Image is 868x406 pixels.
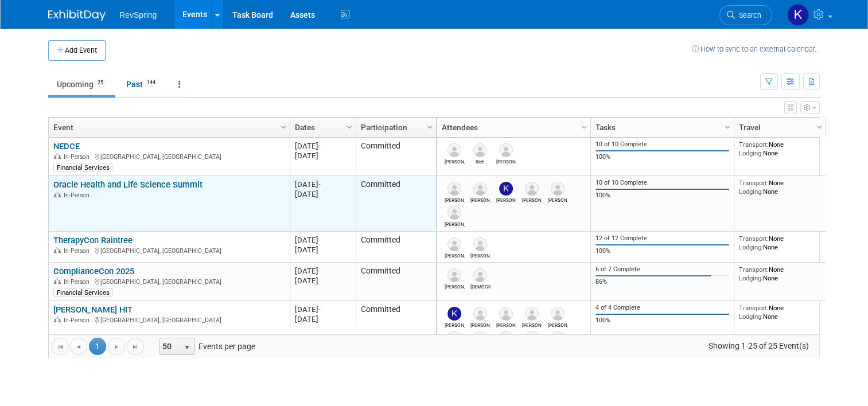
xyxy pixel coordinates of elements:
div: Financial Services [53,288,113,297]
div: [DATE] [295,276,351,286]
span: Events per page [145,338,267,355]
img: James (Jim) Hosty [447,331,461,345]
td: Committed [356,138,436,176]
a: Column Settings [813,118,826,135]
td: Committed [356,263,436,301]
a: Search [719,5,772,25]
div: Ryan Boyens [445,251,465,259]
img: Bob Duggan [447,143,461,157]
img: Chad Zingler [525,331,539,345]
img: Kelsey Culver [499,182,513,196]
span: Go to the last page [131,342,140,352]
div: Mary Solarz [548,196,568,203]
img: Bob Darby [499,143,513,157]
div: [DATE] [295,304,351,314]
a: [PERSON_NAME] HIT [53,304,133,315]
a: Event [53,118,282,137]
div: [DATE] [295,266,351,276]
span: Transport: [739,304,769,312]
a: ComplianceCon 2025 [53,266,134,276]
img: In-Person Event [54,317,61,322]
div: Bob Duggan [445,282,465,290]
img: Heather Davisson [525,182,539,196]
span: 25 [94,79,107,87]
div: 100% [595,192,730,200]
img: David McCullough [499,331,513,345]
a: Oracle Health and Life Science Summit [53,179,203,190]
td: Committed [356,176,436,232]
span: In-Person [64,247,93,255]
div: 12 of 12 Complete [595,235,730,243]
div: [GEOGRAPHIC_DATA], [GEOGRAPHIC_DATA] [53,245,285,255]
span: In-Person [64,278,93,286]
div: None None [739,235,822,251]
a: Go to the previous page [70,338,87,355]
a: Upcoming25 [48,73,115,95]
img: In-Person Event [54,247,61,253]
div: Heather Davisson [522,196,542,203]
span: Transport: [739,235,769,243]
a: Column Settings [424,118,437,135]
div: 6 of 7 Complete [595,266,730,274]
span: Lodging: [739,243,763,251]
div: Financial Services [53,163,113,172]
div: 10 of 10 Complete [595,179,730,187]
td: Committed [356,232,436,263]
span: Lodging: [739,149,763,157]
div: Nick Nunez [496,321,516,328]
div: [DATE] [295,314,351,324]
div: Scott Cyliax [548,321,568,328]
img: Scott Cyliax [551,307,565,321]
span: 144 [143,79,159,87]
a: Column Settings [344,118,356,135]
span: - [318,142,321,150]
img: In-Person Event [54,278,61,284]
img: Kelsey Culver [787,4,809,26]
a: Column Settings [722,118,734,135]
td: Committed [356,301,436,381]
img: David Bien [473,237,487,251]
div: 100% [595,247,730,255]
div: None None [739,266,822,282]
span: Go to the next page [112,342,121,352]
span: Transport: [739,266,769,274]
span: 1 [89,338,106,355]
span: Transport: [739,179,769,187]
div: Rich Schlegel [470,157,491,165]
a: Go to the next page [108,338,125,355]
img: In-Person Event [54,153,61,159]
div: [DATE] [295,235,351,245]
img: Ryan Boyens [447,237,461,251]
div: 10 of 10 Complete [595,140,730,149]
a: Tasks [595,118,726,137]
a: Past144 [118,73,168,95]
span: - [318,236,321,244]
img: Andrea Zaczyk [525,307,539,321]
a: How to sync to an external calendar... [692,45,820,53]
span: Search [735,11,761,19]
div: 100% [595,317,730,325]
span: Lodging: [739,313,763,321]
img: Patrick Kimpler [551,331,565,345]
div: Crista Harwood [470,282,491,290]
div: [DATE] [295,151,351,161]
div: [GEOGRAPHIC_DATA], [GEOGRAPHIC_DATA] [53,276,285,286]
img: Jake Rahn [473,331,487,345]
img: ExhibitDay [48,10,106,21]
div: None None [739,140,822,157]
div: [GEOGRAPHIC_DATA], [GEOGRAPHIC_DATA] [53,151,285,161]
a: Travel [739,118,818,137]
a: Participation [361,118,429,137]
img: Crista Harwood [473,268,487,282]
a: Column Settings [278,118,290,135]
img: Rich Schlegel [473,143,487,157]
span: Column Settings [723,123,732,132]
img: Elizabeth Geist [447,206,461,220]
div: None None [739,304,822,321]
button: Add Event [48,40,106,61]
div: [GEOGRAPHIC_DATA], [GEOGRAPHIC_DATA] [53,315,285,325]
a: Dates [295,118,348,137]
span: Column Settings [279,123,288,132]
div: Bob Darby [496,157,516,165]
div: David Bien [470,251,491,259]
